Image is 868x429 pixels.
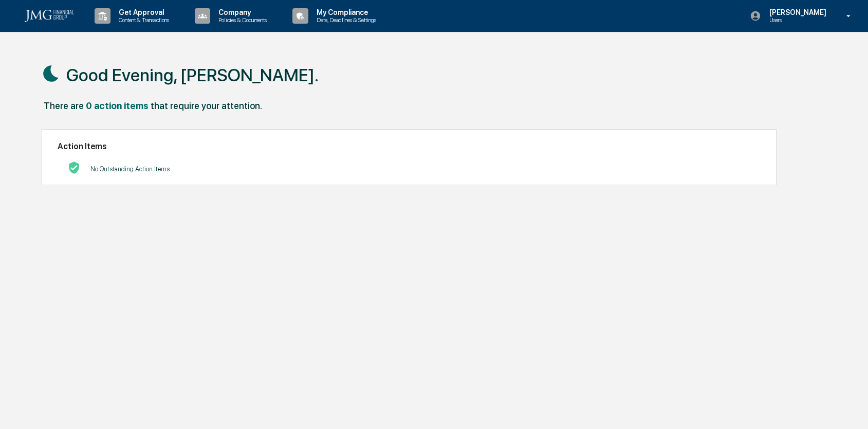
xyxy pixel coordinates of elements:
p: No Outstanding Action Items [90,165,170,173]
p: Users [761,16,832,24]
div: that require your attention. [151,100,262,111]
p: Content & Transactions [110,16,174,24]
p: Data, Deadlines & Settings [308,16,381,24]
p: Get Approval [110,8,174,16]
div: 0 action items [86,100,149,111]
h2: Action Items [58,141,761,151]
p: My Compliance [308,8,381,16]
h1: Good Evening, [PERSON_NAME]. [66,65,319,85]
img: No Actions logo [68,162,80,174]
p: Policies & Documents [210,16,272,24]
img: logo [25,10,74,22]
p: Company [210,8,272,16]
div: There are [44,100,84,111]
p: [PERSON_NAME] [761,8,832,16]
